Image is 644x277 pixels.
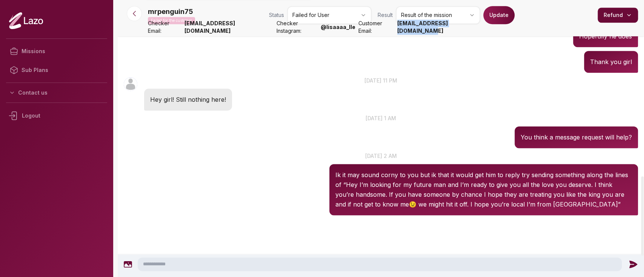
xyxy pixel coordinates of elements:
p: [DATE] 11 pm [118,77,644,84]
span: Customer Email: [358,20,394,35]
p: You think a message request will help? [521,132,632,142]
span: Status [269,11,284,19]
button: Contact us [6,86,107,99]
p: Failed for the customer [148,17,195,24]
p: Ik it may sound corny to you but ik that it would get him to reply try sending something along th... [335,170,632,209]
p: [DATE] 1 am [118,114,644,122]
span: Checker Instagram: [277,20,318,35]
p: Hopefully he does [579,31,632,41]
p: [DATE] 2 am [118,152,644,160]
a: Sub Plans [6,61,107,80]
p: Thank you girl [590,57,632,67]
span: Checker Email: [148,20,181,35]
div: Logout [6,106,107,125]
button: Refund [598,8,638,23]
a: Missions [6,42,107,61]
strong: @ lisaaaa_lle [321,23,355,31]
p: mrpenguin75 [148,6,193,17]
button: Update [483,6,515,24]
strong: [EMAIL_ADDRESS][DOMAIN_NAME] [397,20,486,35]
strong: [EMAIL_ADDRESS][DOMAIN_NAME] [184,20,273,35]
p: Hey girl! Still nothing here! [150,95,226,104]
span: Result [378,11,393,19]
